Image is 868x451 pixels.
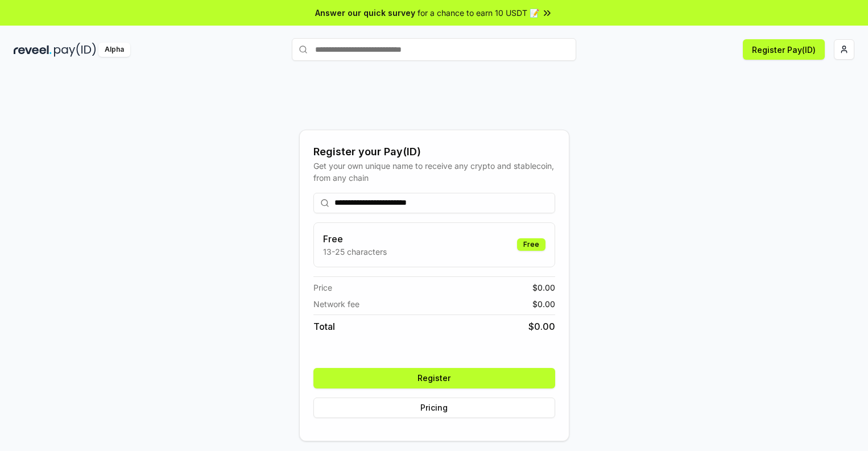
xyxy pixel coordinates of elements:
[98,43,130,57] div: Alpha
[532,282,555,293] span: $ 0.00
[743,39,825,60] button: Register Pay(ID)
[313,160,555,184] div: Get your own unique name to receive any crypto and stablecoin, from any chain
[418,7,539,19] span: for a chance to earn 10 USDT 📝
[313,298,359,310] span: Network fee
[313,320,335,333] span: Total
[528,320,555,333] span: $ 0.00
[14,43,52,57] img: reveel_dark
[517,238,545,251] div: Free
[313,282,332,293] span: Price
[323,246,387,258] p: 13-25 characters
[313,144,555,160] div: Register your Pay(ID)
[54,43,96,57] img: pay_id
[315,7,415,19] span: Answer our quick survey
[323,232,387,246] h3: Free
[313,398,555,418] button: Pricing
[313,368,555,388] button: Register
[532,298,555,310] span: $ 0.00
